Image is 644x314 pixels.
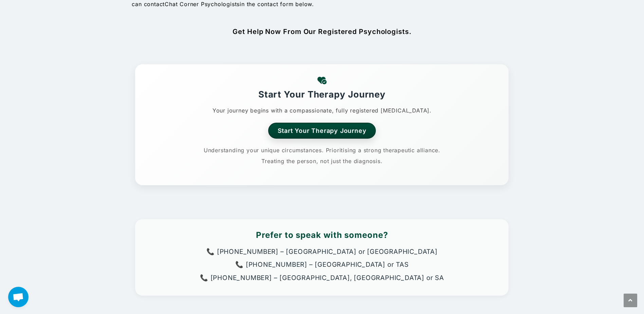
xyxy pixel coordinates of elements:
[8,287,29,307] a: Open chat
[268,123,376,139] a: Start your therapy journey
[142,246,502,257] p: 📞 [PHONE_NUMBER] – [GEOGRAPHIC_DATA] or [GEOGRAPHIC_DATA]
[142,88,502,101] h3: Start Your Therapy Journey
[142,273,502,283] p: 📞 [PHONE_NUMBER] – [GEOGRAPHIC_DATA], [GEOGRAPHIC_DATA] or SA
[142,229,502,241] h3: Prefer to speak with someone?
[136,27,508,37] h2: Get Help Now From Our Registered Psychologists.
[165,1,240,7] a: Chat Corner Psychologists
[135,64,509,185] section: Start Your Therapy Journey
[624,294,637,307] a: Scroll to the top of the page
[200,145,444,167] p: Understanding your unique circumstances. Prioritising a strong therapeutic alliance. Treating the...
[142,259,502,270] p: 📞 [PHONE_NUMBER] – [GEOGRAPHIC_DATA] or TAS
[142,105,502,116] p: Your journey begins with a compassionate, fully registered [MEDICAL_DATA].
